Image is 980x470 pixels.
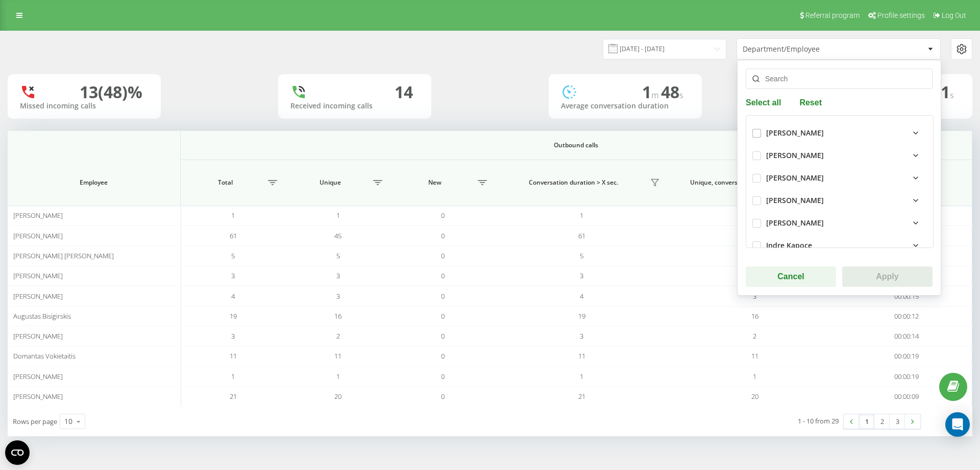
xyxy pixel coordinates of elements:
[753,292,756,301] span: 3
[580,292,583,301] span: 4
[751,392,758,401] span: 20
[13,311,71,321] span: Augustas Bisigirskis
[231,331,235,341] span: 3
[561,102,690,110] div: Average conversation duration
[231,372,235,381] span: 1
[334,392,341,401] span: 20
[859,414,874,429] a: 1
[661,81,683,103] span: 48
[679,89,683,101] span: s
[796,97,825,107] button: Reset
[231,292,235,301] span: 4
[441,271,445,280] span: 0
[13,351,76,361] span: Domantas Vokietaitis
[441,211,445,220] span: 0
[441,292,445,301] span: 0
[841,286,972,306] td: 00:00:15
[396,178,475,187] span: New
[841,367,972,387] td: 00:00:19
[580,271,583,280] span: 3
[751,351,758,361] span: 11
[580,251,583,260] span: 5
[230,351,237,361] span: 11
[13,271,63,280] span: [PERSON_NAME]
[841,346,972,366] td: 00:00:19
[13,372,63,381] span: [PERSON_NAME]
[441,351,445,361] span: 0
[651,89,661,101] span: m
[230,231,237,240] span: 61
[395,82,413,102] div: 14
[336,292,340,301] span: 3
[441,331,445,341] span: 0
[336,271,340,280] span: 3
[942,11,966,19] span: Log Out
[950,89,954,101] span: s
[500,178,647,187] span: Conversation duration > Х sec.
[336,372,340,381] span: 1
[13,392,63,401] span: [PERSON_NAME]
[578,311,585,321] span: 19
[230,392,237,401] span: 21
[441,372,445,381] span: 0
[13,292,63,301] span: [PERSON_NAME]
[766,241,812,250] div: Indre Kapoce
[186,178,265,187] span: Total
[841,326,972,346] td: 00:00:14
[805,11,860,19] span: Referral program
[798,416,839,426] div: 1 - 10 from 29
[5,440,30,465] button: Open CMP widget
[890,414,905,429] a: 3
[746,266,836,287] button: Cancel
[753,331,756,341] span: 2
[334,311,341,321] span: 16
[766,174,824,183] div: [PERSON_NAME]
[874,414,890,429] a: 2
[336,251,340,260] span: 5
[225,141,927,149] span: Outbound calls
[580,372,583,381] span: 1
[877,11,925,19] span: Profile settings
[290,178,370,187] span: Unique
[441,311,445,321] span: 0
[580,331,583,341] span: 3
[578,231,585,240] span: 61
[441,251,445,260] span: 0
[841,306,972,326] td: 00:00:12
[841,387,972,407] td: 00:00:09
[746,69,933,89] input: Search
[753,372,756,381] span: 1
[932,81,954,103] span: 11
[842,266,933,287] button: Apply
[231,211,235,220] span: 1
[13,231,63,240] span: [PERSON_NAME]
[746,97,784,107] button: Select all
[336,211,340,220] span: 1
[673,178,820,187] span: Unique, conversation duration > Х sec.
[334,231,341,240] span: 45
[642,81,661,103] span: 1
[230,311,237,321] span: 19
[13,417,57,426] span: Rows per page
[336,331,340,341] span: 2
[334,351,341,361] span: 11
[751,311,758,321] span: 16
[13,211,63,220] span: [PERSON_NAME]
[231,251,235,260] span: 5
[766,196,824,205] div: [PERSON_NAME]
[290,102,419,110] div: Received incoming calls
[441,392,445,401] span: 0
[743,45,865,54] div: Department/Employee
[21,178,167,187] span: Employee
[766,129,824,138] div: [PERSON_NAME]
[945,412,970,437] div: Open Intercom Messenger
[64,416,72,427] div: 10
[231,271,235,280] span: 3
[578,351,585,361] span: 11
[580,211,583,220] span: 1
[766,151,824,160] div: [PERSON_NAME]
[766,219,824,228] div: [PERSON_NAME]
[13,251,114,260] span: [PERSON_NAME] [PERSON_NAME]
[13,331,63,341] span: [PERSON_NAME]
[20,102,149,110] div: Missed incoming calls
